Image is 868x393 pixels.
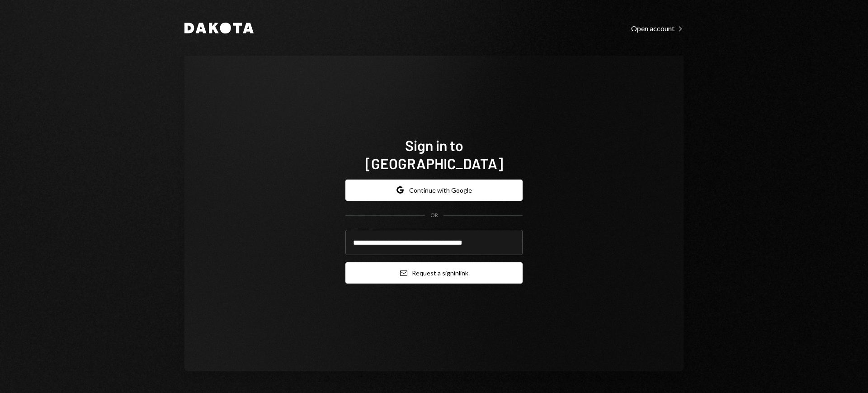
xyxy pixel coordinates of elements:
div: OR [430,212,438,219]
button: Request a signinlink [345,262,523,284]
a: Open account [631,23,684,33]
h1: Sign in to [GEOGRAPHIC_DATA] [345,136,523,172]
button: Continue with Google [345,180,523,201]
div: Open account [631,24,684,33]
